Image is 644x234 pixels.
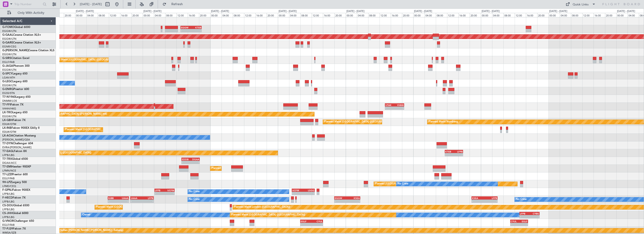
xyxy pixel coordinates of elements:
div: - [385,107,395,109]
a: G-FOMOGlobal 6000 [2,26,30,29]
div: 12:00 [379,13,391,17]
div: - [445,153,454,156]
div: 08:00 [503,13,515,17]
div: 04:00 [154,13,165,17]
a: EGLF/FAB [2,177,15,180]
a: T7-LZZIPraetor 600 [2,173,28,176]
span: T7-EAGL [2,150,14,153]
div: - [472,200,484,203]
div: 04:00 [492,13,503,17]
a: EDLW/DTM [2,130,16,134]
div: 20:00 [470,13,481,17]
span: T7-EMI [2,165,11,168]
a: EGGW/LTN [2,68,16,72]
a: EGGW/LTN [2,53,16,56]
div: LSGG [303,189,314,192]
div: 04:00 [357,13,368,17]
div: [DATE] - [DATE] [76,9,94,13]
div: KSEA [347,197,360,199]
span: T7-FFI [2,103,11,106]
div: 12:00 [582,13,594,17]
a: LFMD/CEQ [2,184,16,188]
div: - [303,192,314,195]
a: LFPB/LBG [2,192,15,196]
div: 12:00 [176,13,188,17]
div: EGGW [181,26,191,29]
div: [DATE] - [DATE] [211,9,229,13]
div: 00:00 [616,13,628,17]
span: F-HECD [2,196,13,199]
a: EGSS/STN [2,91,15,95]
div: EGLF [519,220,528,223]
div: 08:00 [436,13,447,17]
div: - [335,200,347,203]
div: KTEB [445,150,454,153]
a: EGLF/FAB [2,223,15,227]
span: CS-JHH [2,212,12,215]
button: Quick Links [563,0,598,8]
span: LX-TRO [2,111,12,114]
a: EGLF/FAB [2,60,15,64]
span: LX-GBH [2,119,13,122]
div: 00:00 [346,13,357,17]
div: Planned Maint [GEOGRAPHIC_DATA] (Sultan [PERSON_NAME] [PERSON_NAME] - Subang) [14,227,123,234]
div: Planned Maint [GEOGRAPHIC_DATA] ([GEOGRAPHIC_DATA]) [231,211,305,218]
div: - [347,200,360,203]
div: 12:00 [312,13,323,17]
a: G-LEGCLegacy 600 [2,80,27,83]
div: 20:00 [64,13,75,17]
a: T7-DYNChallenger 604 [2,142,33,145]
div: - [529,215,539,218]
span: T7-N1960 [2,96,15,98]
a: T7-EAGLFalcon 8X [2,150,27,153]
div: 04:00 [560,13,571,17]
div: Planned Maint [GEOGRAPHIC_DATA] [211,165,256,172]
div: 12:00 [244,13,255,17]
div: 04:00 [628,13,639,17]
div: Planned Maint [GEOGRAPHIC_DATA] ([GEOGRAPHIC_DATA]) [324,118,398,125]
div: EGGW [335,197,347,199]
div: 16:00 [526,13,537,17]
a: T7-FFIFalcon 7X [2,103,23,106]
a: F-HECDFalcon 7X [2,196,26,199]
div: LFPB [484,197,497,199]
span: T7-PJ29 [2,227,13,230]
div: Planned Maint [GEOGRAPHIC_DATA] ([GEOGRAPHIC_DATA]) [96,204,170,211]
a: 9H-LPZLegacy 500 [2,181,27,184]
div: 16:00 [391,13,402,17]
div: 20:00 [131,13,143,17]
a: T7-EMIHawker 900XP [2,165,31,168]
span: LX-AOA [2,134,13,137]
a: EGNR/CEG [2,45,16,48]
div: 20:00 [605,13,616,17]
div: Owner [82,211,90,218]
div: - [118,200,128,203]
span: T7-DYN [2,142,13,145]
a: G-ENRGPraetor 600 [2,88,29,91]
div: LFPB [520,212,529,215]
div: CYUL [511,220,519,223]
div: - [511,223,519,226]
span: T7-TRX [2,158,12,160]
div: - [155,192,165,195]
div: Planned Maint [GEOGRAPHIC_DATA] ([GEOGRAPHIC_DATA]) [65,126,139,133]
a: G-SPCYLegacy 650 [2,72,27,75]
span: T7-LZZI [2,173,12,176]
a: LX-INBFalcon 900EX EASy II [2,127,39,129]
div: 00:00 [210,13,222,17]
div: LFPB [155,189,165,192]
div: - [395,107,404,109]
a: EGGW/LTN [2,115,16,118]
div: 08:00 [233,13,244,17]
div: EDDB [182,158,191,161]
div: 08:00 [571,13,582,17]
a: G-GARECessna Citation XLS+ [2,41,41,44]
div: 00:00 [413,13,425,17]
a: LFPB/LBG [2,153,15,157]
div: EGLF [301,220,311,223]
div: UAAA [118,197,128,199]
a: DNMM/LOS [2,99,17,103]
div: [DATE] - [DATE] [414,9,432,13]
div: 16:00 [458,13,470,17]
a: EVRA/[PERSON_NAME] [2,146,31,149]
